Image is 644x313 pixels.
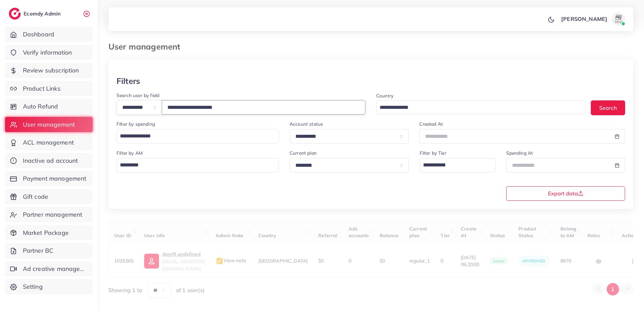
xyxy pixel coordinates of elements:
label: Filter by AM [117,150,143,156]
span: ACL management [23,138,74,147]
h3: Filters [117,76,140,86]
a: Market Package [5,225,93,241]
span: Export data [548,191,583,196]
span: User management [23,120,75,129]
a: Inactive ad account [5,153,93,168]
div: Search for option [117,158,279,173]
a: Review subscription [5,63,93,78]
a: Product Links [5,81,93,96]
a: Setting [5,279,93,294]
span: Dashboard [23,30,54,39]
input: Search for option [118,130,270,142]
label: Account status [290,121,323,127]
label: Search user by field [117,92,159,99]
a: Gift code [5,189,93,205]
span: Partner management [23,210,83,219]
a: Dashboard [5,27,93,42]
span: Gift code [23,192,48,201]
a: Partner BC [5,243,93,258]
a: User management [5,117,93,132]
span: Market Package [23,228,69,237]
input: Search for option [377,102,577,113]
label: Current plan [290,150,317,156]
p: [PERSON_NAME] [561,15,607,23]
input: Search for option [118,159,270,171]
input: Search for option [421,159,487,171]
img: avatar [612,12,625,26]
a: Partner management [5,207,93,222]
div: Search for option [117,129,279,144]
span: Product Links [23,84,61,93]
span: Verify information [23,48,72,57]
span: Setting [23,282,43,291]
span: Auto Refund [23,102,58,111]
h2: Ecomdy Admin [24,10,62,17]
label: Filter by Tier [420,150,446,156]
h3: User management [108,42,186,52]
a: logoEcomdy Admin [9,8,62,20]
a: Verify information [5,45,93,60]
button: Export data [506,186,625,201]
a: [PERSON_NAME]avatar [557,12,628,26]
label: Filter by spending [117,121,155,127]
div: Search for option [376,100,585,114]
a: ACL management [5,135,93,150]
button: Search [591,100,625,115]
span: Review subscription [23,66,79,75]
span: Payment management [23,174,87,183]
label: Country [376,92,393,99]
span: Ad creative management [23,264,88,273]
div: Search for option [420,158,495,173]
a: Auto Refund [5,99,93,114]
label: Created At [419,121,443,127]
a: Payment management [5,171,93,186]
a: Ad creative management [5,261,93,277]
span: Inactive ad account [23,156,78,165]
img: logo [9,8,21,20]
label: Spending At [506,150,533,156]
span: Partner BC [23,246,54,255]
